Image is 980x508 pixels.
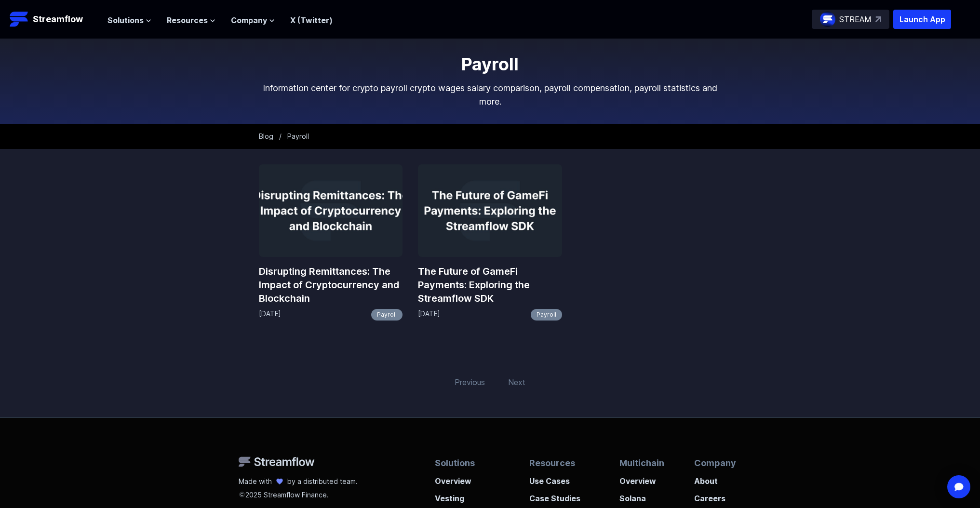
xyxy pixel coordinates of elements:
h1: Payroll [259,54,722,74]
a: Careers [694,487,741,504]
span: Previous [449,371,491,394]
img: Disrupting Remittances: The Impact of Cryptocurrency and Blockchain [259,164,403,257]
a: Solana [619,487,664,504]
a: STREAM [812,10,889,29]
button: Solutions [107,14,151,26]
p: Company [694,456,741,469]
a: Payroll [531,309,562,321]
a: About [694,469,741,487]
span: Resources [167,14,208,26]
p: 2025 Streamflow Finance. [239,486,358,500]
a: Disrupting Remittances: The Impact of Cryptocurrency and Blockchain [259,265,403,305]
a: Vesting [435,487,499,504]
a: X (Twitter) [290,15,333,25]
img: Streamflow Logo [10,10,29,29]
p: STREAM [839,13,872,25]
button: Company [231,14,275,26]
span: / [279,132,282,140]
a: Streamflow [10,10,98,29]
span: Solutions [107,14,144,26]
p: Made with [239,477,272,486]
p: Streamflow [33,13,83,26]
img: Streamflow Logo [239,456,315,467]
a: Overview [619,469,664,487]
p: Information center for crypto payroll crypto wages salary comparison, payroll compensation, payro... [259,81,722,108]
div: Open Intercom Messenger [947,475,970,498]
a: Payroll [371,309,403,321]
p: Resources [529,456,589,469]
p: Multichain [619,456,664,469]
p: [DATE] [418,309,440,321]
a: Overview [435,469,499,487]
a: Blog [259,132,273,140]
a: The Future of GameFi Payments: Exploring the Streamflow SDK [418,265,562,305]
span: Next [502,371,531,394]
p: by a distributed team. [287,477,358,486]
img: The Future of GameFi Payments: Exploring the Streamflow SDK [418,164,562,257]
button: Launch App [893,10,951,29]
p: Solutions [435,456,499,469]
a: Use Cases [529,469,589,487]
span: Payroll [287,132,309,140]
span: Company [231,14,267,26]
button: Resources [167,14,215,26]
img: top-right-arrow.svg [875,16,881,22]
img: streamflow-logo-circle.png [820,12,835,27]
p: [DATE] [259,309,281,321]
a: Case Studies [529,487,589,504]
